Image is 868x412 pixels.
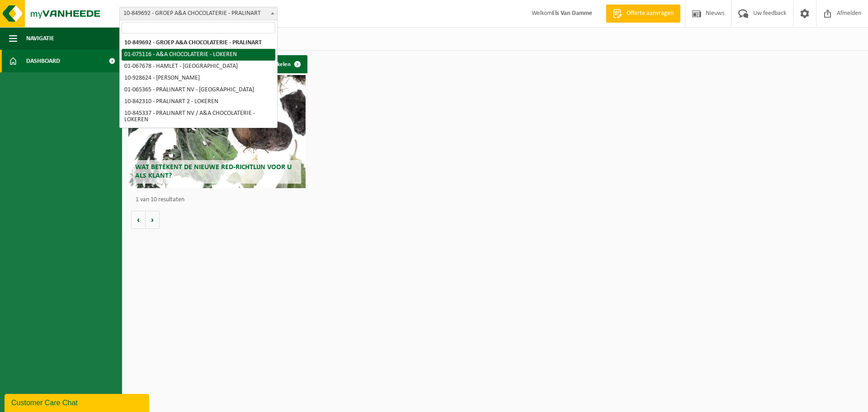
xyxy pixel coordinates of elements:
[26,27,54,50] span: Navigatie
[135,164,292,180] span: Wat betekent de nieuwe RED-richtlijn voor u als klant?
[122,37,275,49] li: 10-849692 - GROEP A&A CHOCOLATERIE - PRALINART
[136,197,303,203] p: 1 van 10 resultaten
[552,10,592,17] strong: Els Van Damme
[250,55,307,73] a: Alle artikelen
[120,7,277,20] span: 10-849692 - GROEP A&A CHOCOLATERIE - PRALINART
[128,75,306,188] a: Wat betekent de nieuwe RED-richtlijn voor u als klant?
[122,96,275,108] li: 10-842310 - PRALINART 2 - LOKEREN
[119,7,278,20] span: 10-849692 - GROEP A&A CHOCOLATERIE - PRALINART
[122,72,275,84] li: 10-928624 - [PERSON_NAME]
[122,61,275,72] li: 01-067678 - HAMLET - [GEOGRAPHIC_DATA]
[5,392,151,412] iframe: chat widget
[146,211,160,229] button: Volgende
[624,9,676,18] span: Offerte aanvragen
[122,84,275,96] li: 01-065365 - PRALINART NV - [GEOGRAPHIC_DATA]
[606,5,680,23] a: Offerte aanvragen
[26,50,60,72] span: Dashboard
[122,49,275,61] li: 01-075116 - A&A CHOCOLATERIE - LOKEREN
[122,108,275,126] li: 10-845337 - PRALINART NV / A&A CHOCOLATERIE - LOKEREN
[131,211,146,229] button: Vorige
